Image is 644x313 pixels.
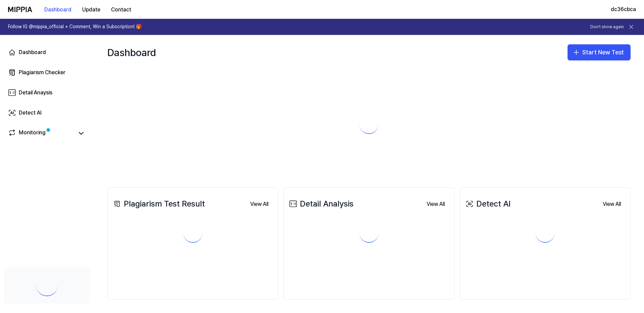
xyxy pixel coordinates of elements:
[19,129,46,138] div: Monitoring
[288,197,354,210] div: Detail Analysis
[8,129,74,138] a: Monitoring
[245,197,274,211] button: View All
[464,197,511,210] div: Detect AI
[4,105,90,121] a: Detect AI
[568,44,631,60] button: Start New Test
[112,197,205,210] div: Plagiarism Test Result
[8,7,32,12] img: logo
[4,85,90,101] a: Detail Anaysis
[19,69,65,77] div: Plagiarism Checker
[77,3,106,16] button: Update
[39,3,77,16] button: Dashboard
[77,0,106,19] a: Update
[19,48,46,56] div: Dashboard
[4,64,90,81] a: Plagiarism Checker
[597,197,626,211] button: View All
[421,197,450,211] a: View All
[19,89,52,97] div: Detail Anaysis
[611,5,636,13] button: dc36cbca
[597,197,626,211] a: View All
[19,109,42,117] div: Detect AI
[8,24,142,30] h1: Follow IG @mippia_official + Comment, Win a Subscription! 🎁
[4,44,90,60] a: Dashboard
[107,42,156,63] div: Dashboard
[106,3,137,16] button: Contact
[245,197,274,211] a: View All
[590,24,624,30] button: Don't show again
[421,197,450,211] button: View All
